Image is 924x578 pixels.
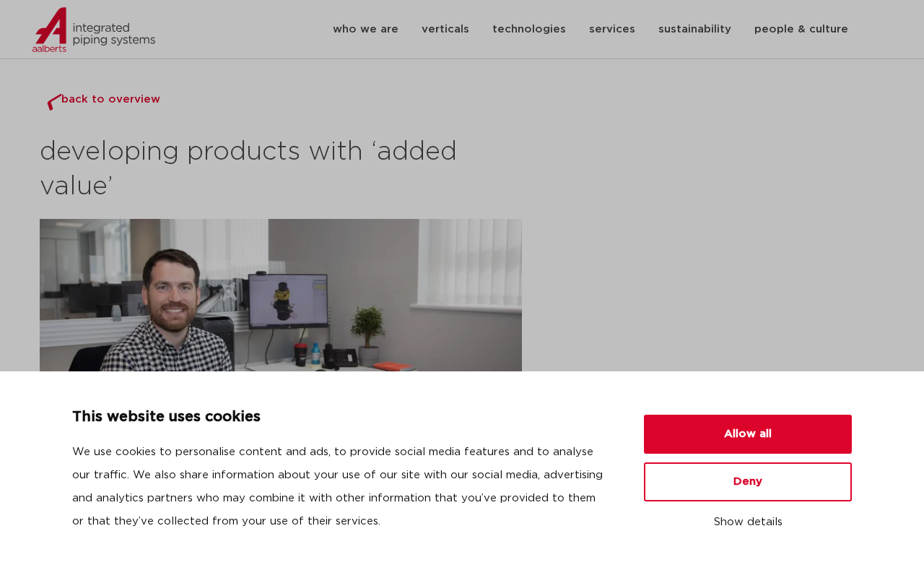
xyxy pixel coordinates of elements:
[644,510,852,535] button: Show details
[40,135,522,204] h2: developing products with ‘added value’
[72,406,609,429] p: This website uses cookies
[41,94,166,112] a: back to overview
[644,415,852,454] button: Allow all
[72,441,609,533] p: We use cookies to personalise content and ads, to provide social media features and to analyse ou...
[644,462,852,501] button: Deny
[61,94,160,111] span: back to overview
